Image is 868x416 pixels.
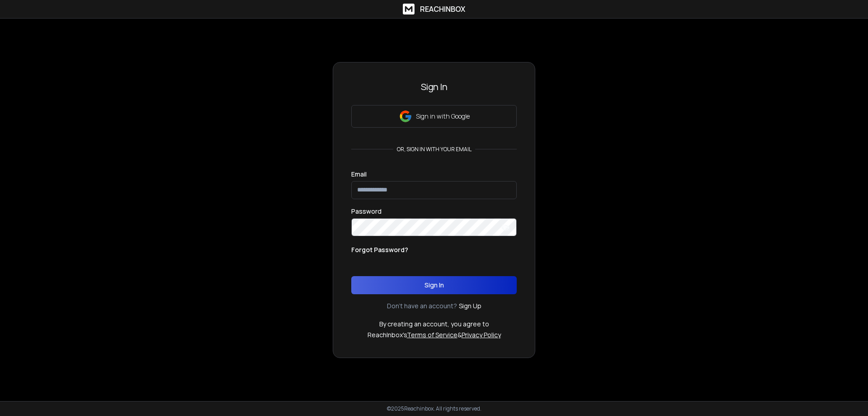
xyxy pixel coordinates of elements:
[351,105,517,128] button: Sign in with Google
[351,245,408,254] p: Forgot Password?
[351,208,382,215] label: Password
[462,330,501,339] a: Privacy Policy
[351,81,517,93] h3: Sign In
[393,146,475,153] p: or, sign in with your email
[387,405,481,412] p: © 2025 Reachinbox. All rights reserved.
[459,301,481,311] a: Sign Up
[351,276,517,294] button: Sign In
[407,330,458,339] a: Terms of Service
[416,112,470,121] p: Sign in with Google
[403,4,465,14] a: ReachInbox
[387,301,457,311] p: Don't have an account?
[368,330,501,339] p: ReachInbox's &
[379,320,489,329] p: By creating an account, you agree to
[420,4,465,14] h1: ReachInbox
[351,171,367,177] label: Email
